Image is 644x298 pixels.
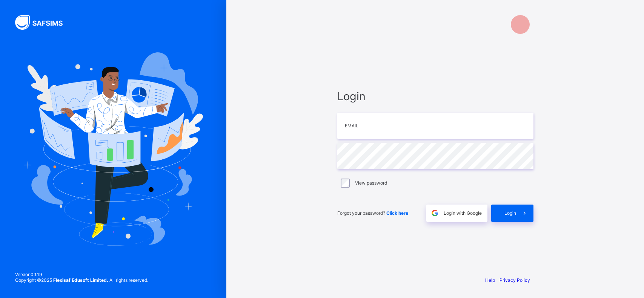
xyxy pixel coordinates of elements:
[15,15,72,30] img: SAFSIMS Logo
[53,277,108,283] strong: Flexisaf Edusoft Limited.
[355,180,387,186] label: View password
[337,210,408,216] span: Forgot your password?
[15,277,148,283] span: Copyright © 2025 All rights reserved.
[386,210,408,216] a: Click here
[504,210,516,216] span: Login
[430,209,439,217] img: google.396cfc9801f0270233282035f929180a.svg
[23,52,203,245] img: Hero Image
[444,210,482,216] span: Login with Google
[337,90,533,103] span: Login
[485,277,495,283] a: Help
[15,272,148,277] span: Version 0.1.19
[500,277,530,283] a: Privacy Policy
